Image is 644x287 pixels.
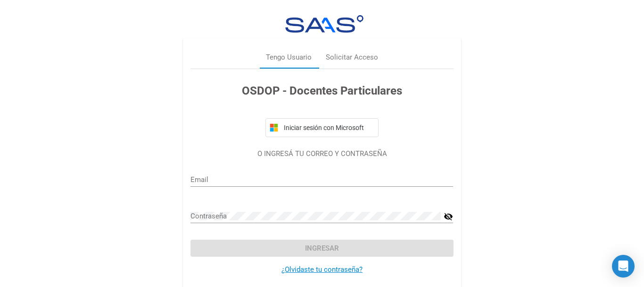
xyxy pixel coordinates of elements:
[190,82,453,99] h3: OSDOP - Docentes Particulares
[190,148,453,159] p: O INGRESÁ TU CORREO Y CONTRASEÑA
[265,118,379,137] button: Iniciar sesión con Microsoft
[266,52,312,63] div: Tengo Usuario
[444,211,453,222] mat-icon: visibility_off
[282,124,374,131] span: Iniciar sesión con Microsoft
[305,244,339,252] span: Ingresar
[612,255,635,278] div: Open Intercom Messenger
[190,240,453,257] button: Ingresar
[326,52,378,63] div: Solicitar Acceso
[281,265,363,274] a: ¿Olvidaste tu contraseña?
